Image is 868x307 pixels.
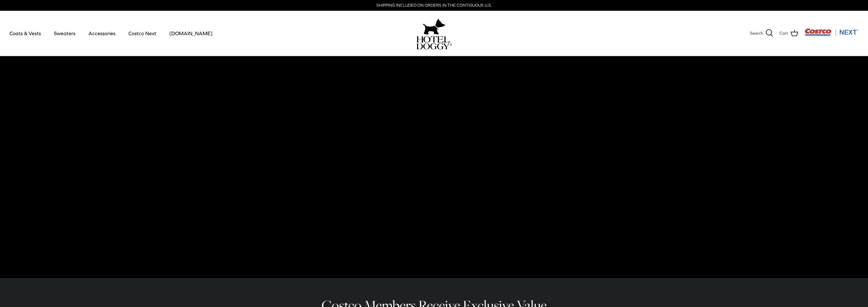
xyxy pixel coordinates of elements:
[416,17,452,49] a: hoteldoggy.com hoteldoggycom
[780,30,788,37] span: Cart
[780,29,798,37] a: Cart
[83,23,121,44] a: Accessories
[164,23,218,44] a: [DOMAIN_NAME]
[416,36,452,49] img: hoteldoggycom
[750,29,773,37] a: Search
[750,30,763,37] span: Search
[123,23,162,44] a: Costco Next
[805,28,858,36] img: Costco Next
[805,32,858,37] a: Visit Costco Next
[423,17,445,36] img: hoteldoggy.com
[4,23,47,44] a: Coats & Vests
[48,23,81,44] a: Sweaters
